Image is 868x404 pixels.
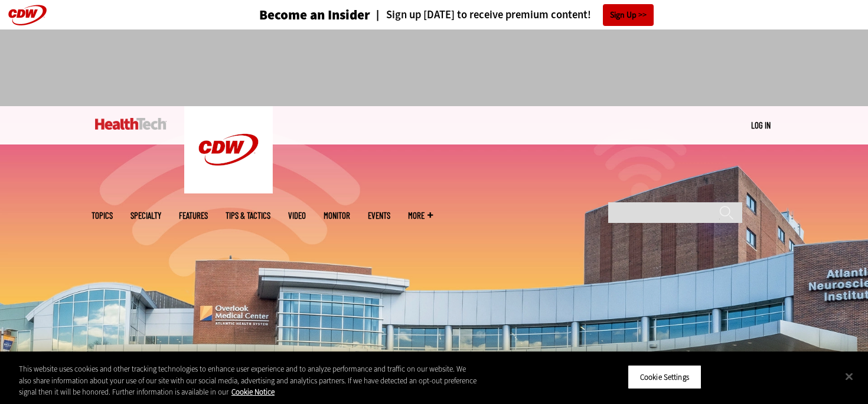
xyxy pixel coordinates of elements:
button: Close [836,363,862,389]
a: Features [179,211,208,220]
div: User menu [751,119,771,132]
a: More information about your privacy [231,387,275,397]
a: CDW [184,184,273,196]
span: Specialty [130,211,161,220]
img: Home [95,118,167,130]
button: Cookie Settings [628,364,701,389]
span: More [408,211,433,220]
a: Log in [751,120,771,130]
h3: Become an Insider [259,8,370,22]
div: This website uses cookies and other tracking technologies to enhance user experience and to analy... [19,363,478,398]
span: Topics [92,211,113,220]
a: Become an Insider [215,8,370,22]
a: Sign up [DATE] to receive premium content! [370,9,591,21]
a: Tips & Tactics [226,211,270,220]
img: Home [184,106,273,193]
a: Video [288,211,306,220]
a: Events [368,211,390,220]
a: MonITor [324,211,350,220]
a: Sign Up [603,4,654,26]
iframe: advertisement [219,41,649,94]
